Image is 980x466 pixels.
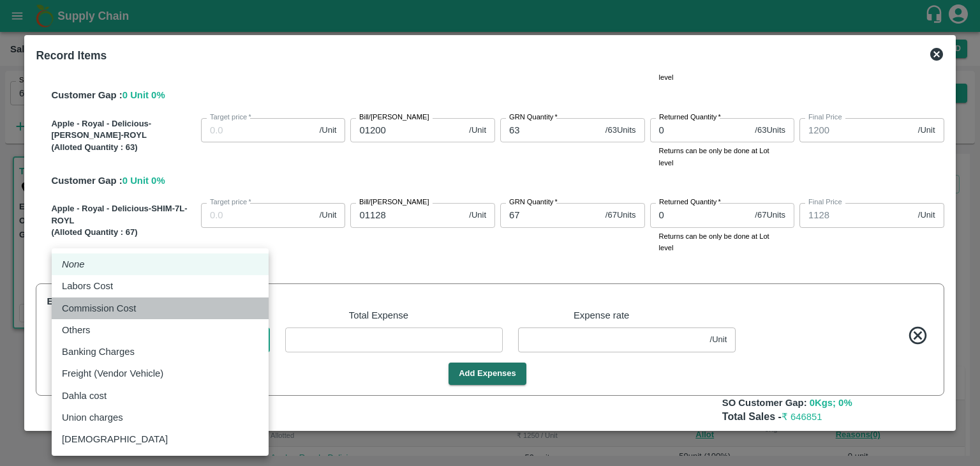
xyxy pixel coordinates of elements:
p: Dahla cost [62,389,107,403]
p: [DEMOGRAPHIC_DATA] [62,432,168,446]
p: Others [62,323,91,337]
p: Freight (Vendor Vehicle) [62,366,163,380]
p: Labors Cost [62,279,113,293]
em: None [62,257,85,271]
p: Union charges [62,410,123,425]
p: Banking Charges [62,345,135,359]
p: Commission Cost [62,301,136,315]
